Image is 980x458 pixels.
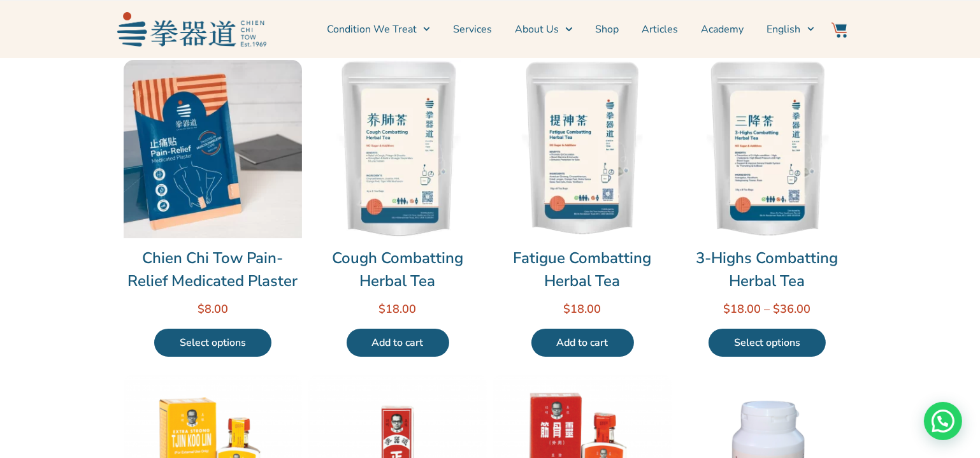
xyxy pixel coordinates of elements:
[198,301,205,317] span: $
[678,60,856,238] img: 3-Highs Combatting Herbal Tea
[724,301,761,317] bdi: 18.00
[531,329,634,357] a: Add to cart: “Fatigue Combatting Herbal Tea”
[453,13,492,45] a: Services
[273,13,814,45] nav: Menu
[642,13,679,45] a: Articles
[154,329,271,357] a: Select options for “Chien Chi Tow Pain-Relief Medicated Plaster”
[678,247,856,292] a: 3-Highs Combatting Herbal Tea
[124,247,302,292] a: Chien Chi Tow Pain-Relief Medicated Plaster
[564,301,571,317] span: $
[596,13,619,45] a: Shop
[709,329,826,357] a: Select options for “3-Highs Combatting Herbal Tea”
[327,13,430,45] a: Condition We Treat
[515,13,572,45] a: About Us
[724,301,731,317] span: $
[493,60,672,238] img: Fatigue Combatting Herbal Tea
[124,60,302,238] img: Chien Chi Tow Pain-Relief Medicated Plaster
[702,13,744,45] a: Academy
[564,301,602,317] bdi: 18.00
[198,301,228,317] bdi: 8.00
[308,60,487,238] img: Cough Combatting Herbal Tea
[767,22,801,37] span: English
[379,301,386,317] span: $
[379,301,417,317] bdi: 18.00
[347,329,449,357] a: Add to cart: “Cough Combatting Herbal Tea”
[832,22,847,38] img: Website Icon-03
[493,247,672,292] a: Fatigue Combatting Herbal Tea
[774,301,811,317] bdi: 36.00
[765,301,770,317] span: –
[767,13,814,45] a: English
[308,247,487,292] a: Cough Combatting Herbal Tea
[774,301,781,317] span: $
